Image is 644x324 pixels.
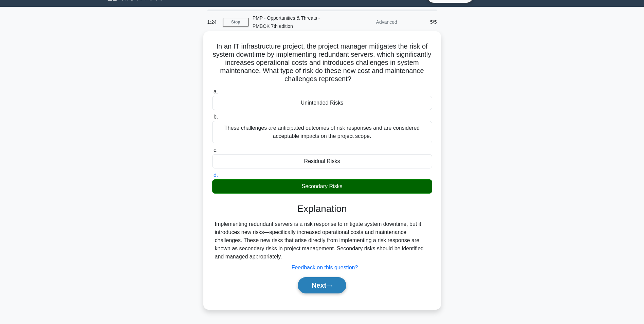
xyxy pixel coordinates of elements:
div: These challenges are anticipated outcomes of risk responses and are considered acceptable impacts... [212,121,432,143]
div: Residual Risks [212,154,432,168]
a: Feedback on this question? [292,265,358,270]
div: Secondary Risks [212,179,432,194]
a: Stop [223,18,249,26]
div: 1:24 [203,15,223,29]
div: Advanced [342,15,401,29]
div: Implementing redundant servers is a risk response to mitigate system downtime, but it introduces ... [215,220,429,261]
h3: Explanation [216,203,428,215]
span: c. [214,147,218,153]
span: b. [214,114,218,120]
div: Unintended Risks [212,96,432,110]
div: 5/5 [401,15,441,29]
h5: In an IT infrastructure project, the project manager mitigates the risk of system downtime by imp... [211,42,433,84]
button: Next [298,277,346,293]
span: d. [214,172,218,178]
span: a. [214,89,218,94]
div: PMP - Opportunities & Threats - PMBOK 7th edition [249,11,342,33]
